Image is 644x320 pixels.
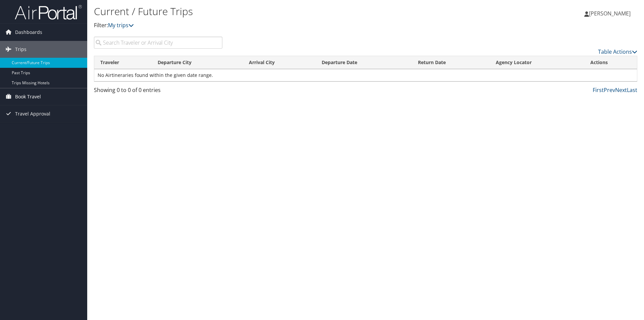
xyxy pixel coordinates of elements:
a: Table Actions [598,48,637,55]
a: Last [627,86,637,94]
td: No Airtineraries found within the given date range. [94,69,637,81]
span: Trips [15,41,26,58]
span: Book Travel [15,88,41,105]
span: Travel Approval [15,105,50,122]
a: [PERSON_NAME] [584,3,637,24]
p: Filter: [94,21,456,30]
input: Search Traveler or Arrival City [94,37,222,49]
span: Dashboards [15,24,42,41]
a: Next [615,86,627,94]
th: Arrival City: activate to sort column ascending [243,56,316,69]
a: Prev [604,86,615,94]
th: Agency Locator: activate to sort column ascending [490,56,584,69]
img: airportal-logo.png [15,4,82,20]
th: Actions [584,56,637,69]
a: First [593,86,604,94]
th: Return Date: activate to sort column ascending [412,56,490,69]
th: Departure Date: activate to sort column descending [316,56,412,69]
span: [PERSON_NAME] [589,10,631,17]
th: Departure City: activate to sort column ascending [152,56,243,69]
a: My trips [108,21,134,29]
div: Showing 0 to 0 of 0 entries [94,86,222,97]
h1: Current / Future Trips [94,4,456,18]
th: Traveler: activate to sort column ascending [94,56,152,69]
